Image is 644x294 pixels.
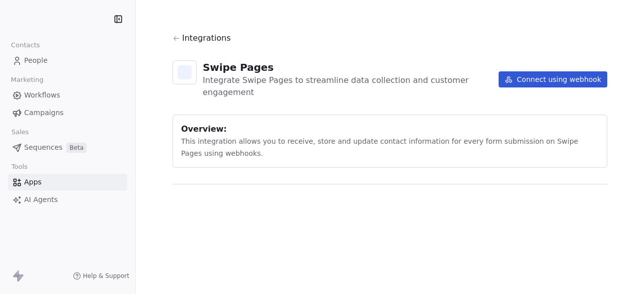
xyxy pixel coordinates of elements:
span: Integrations [182,32,231,44]
a: Apps [8,174,127,190]
span: Marketing [7,72,48,87]
a: Help & Support [73,272,129,280]
span: Apps [24,177,42,187]
span: Sequences [24,142,62,153]
span: AI Agents [24,194,58,205]
span: Tools [7,159,32,174]
span: Sales [7,125,33,140]
a: Campaigns [8,105,127,121]
a: AI Agents [8,191,127,208]
div: Swipe Pages [203,60,499,74]
span: Help & Support [83,272,129,280]
span: Beta [66,143,87,153]
a: Integrations [173,32,607,44]
button: Connect using webhook [499,71,607,87]
span: People [24,55,48,66]
div: Overview: [181,123,599,135]
a: SequencesBeta [8,139,127,156]
a: Workflows [8,87,127,104]
a: People [8,52,127,69]
div: Integrate Swipe Pages to streamline data collection and customer engagement [203,74,499,99]
span: Contacts [7,38,44,53]
span: Workflows [24,90,60,101]
span: Campaigns [24,108,63,118]
span: This integration allows you to receive, store and update contact information for every form submi... [181,137,578,157]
